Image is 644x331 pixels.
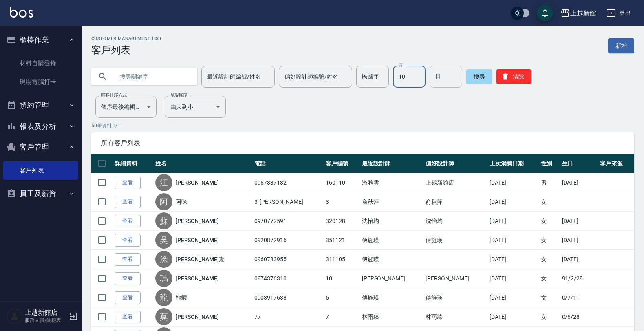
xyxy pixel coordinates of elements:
[399,62,403,68] label: 月
[560,250,598,269] td: [DATE]
[176,255,225,263] a: [PERSON_NAME]期
[598,154,634,173] th: 客戶來源
[487,269,539,288] td: [DATE]
[101,92,127,98] label: 顧客排序方式
[487,192,539,212] td: [DATE]
[101,139,624,147] span: 所有客戶列表
[115,177,141,189] a: 查看
[539,192,560,212] td: 女
[115,253,141,266] a: 查看
[115,272,141,285] a: 查看
[3,183,78,204] button: 員工及薪資
[115,196,141,208] a: 查看
[3,137,78,158] button: 客戶管理
[252,250,324,269] td: 0960783955
[466,69,492,84] button: 搜尋
[155,232,172,249] div: 吳
[560,269,598,288] td: 91/2/28
[155,289,172,306] div: 龍
[487,231,539,250] td: [DATE]
[176,313,219,321] a: [PERSON_NAME]
[3,73,78,91] a: 現場電腦打卡
[360,173,424,192] td: 游雅雲
[539,269,560,288] td: 女
[360,307,424,327] td: 林雨臻
[115,311,141,323] a: 查看
[539,307,560,327] td: 女
[560,288,598,307] td: 0/7/11
[496,69,531,84] button: 清除
[324,154,360,173] th: 客戶編號
[324,212,360,231] td: 320128
[324,250,360,269] td: 311105
[155,193,172,210] div: 阿
[560,212,598,231] td: [DATE]
[570,8,596,18] div: 上越新館
[252,231,324,250] td: 0920872916
[95,96,157,118] div: 依序最後編輯時間
[3,29,78,51] button: 櫃檯作業
[608,38,634,53] a: 新增
[252,154,324,173] th: 電話
[155,251,172,268] div: 涂
[252,269,324,288] td: 0974376310
[252,212,324,231] td: 0970772591
[176,274,219,282] a: [PERSON_NAME]
[560,231,598,250] td: [DATE]
[114,66,191,88] input: 搜尋關鍵字
[487,288,539,307] td: [DATE]
[423,269,487,288] td: [PERSON_NAME]
[539,231,560,250] td: 女
[324,173,360,192] td: 160110
[537,5,553,21] button: save
[115,234,141,247] a: 查看
[423,192,487,212] td: 俞秋萍
[176,236,219,244] a: [PERSON_NAME]
[324,231,360,250] td: 351121
[487,307,539,327] td: [DATE]
[423,154,487,173] th: 偏好設計師
[423,288,487,307] td: 傅旌瑛
[252,288,324,307] td: 0903917638
[423,212,487,231] td: 沈怡均
[10,7,33,18] img: Logo
[423,231,487,250] td: 傅旌瑛
[112,154,153,173] th: 詳細資料
[252,192,324,212] td: 3_[PERSON_NAME]
[360,269,424,288] td: [PERSON_NAME]
[423,307,487,327] td: 林雨臻
[557,5,600,22] button: 上越新館
[560,154,598,173] th: 生日
[176,293,187,302] a: 龍蝦
[360,250,424,269] td: 傅旌瑛
[252,173,324,192] td: 0967337132
[560,173,598,192] td: [DATE]
[176,179,219,187] a: [PERSON_NAME]
[3,116,78,137] button: 報表及分析
[324,269,360,288] td: 10
[91,36,162,41] h2: Customer Management List
[487,154,539,173] th: 上次消費日期
[539,250,560,269] td: 女
[487,173,539,192] td: [DATE]
[170,92,187,98] label: 呈現順序
[3,161,78,180] a: 客戶列表
[176,198,187,206] a: 阿咪
[115,215,141,227] a: 查看
[487,250,539,269] td: [DATE]
[91,44,162,56] h3: 客戶列表
[91,122,634,129] p: 50 筆資料, 1 / 1
[7,308,23,324] img: Person
[252,307,324,327] td: 77
[324,307,360,327] td: 7
[360,192,424,212] td: 俞秋萍
[25,309,66,317] h5: 上越新館店
[115,291,141,304] a: 查看
[155,270,172,287] div: 瑪
[155,308,172,325] div: 莫
[25,317,66,324] p: 服務人員/純報表
[423,173,487,192] td: 上越新館店
[539,212,560,231] td: 女
[324,288,360,307] td: 5
[539,173,560,192] td: 男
